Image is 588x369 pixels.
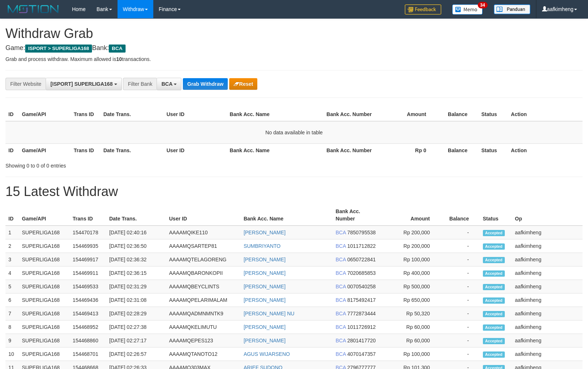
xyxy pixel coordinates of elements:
div: Filter Bank [123,78,157,90]
span: Accepted [483,257,505,263]
td: [DATE] 02:27:38 [106,320,166,334]
td: 2 [5,239,19,253]
td: Rp 50,320 [382,307,441,320]
td: SUPERLIGA168 [19,293,70,307]
th: Date Trans. [100,108,164,121]
td: 3 [5,253,19,266]
td: - [441,239,480,253]
th: ID [5,108,19,121]
td: - [441,266,480,280]
h4: Game: Bank: [5,45,583,52]
td: 1 [5,226,19,239]
td: Rp 200,000 [382,226,441,239]
td: - [441,334,480,347]
span: Copy 2801417720 to clipboard [347,338,376,343]
span: Accepted [483,297,505,304]
td: 9 [5,334,19,347]
td: aafkimheng [512,334,583,347]
span: Accepted [483,351,505,358]
td: SUPERLIGA168 [19,239,70,253]
span: 34 [478,2,488,8]
th: Trans ID [70,205,106,226]
td: [DATE] 02:31:08 [106,293,166,307]
td: Rp 200,000 [382,239,441,253]
td: - [441,280,480,293]
a: SUMBRIYANTO [243,243,280,249]
td: SUPERLIGA168 [19,280,70,293]
span: Copy 7850795538 to clipboard [347,230,376,235]
th: Bank Acc. Number [333,205,382,226]
td: 154469436 [70,293,106,307]
th: Date Trans. [106,205,166,226]
td: - [441,293,480,307]
th: Trans ID [71,108,100,121]
a: [PERSON_NAME] [243,257,285,262]
th: Game/API [19,108,71,121]
td: AAAAMQSARTEP81 [166,239,241,253]
td: aafkimheng [512,253,583,266]
td: 4 [5,266,19,280]
th: User ID [164,108,227,121]
td: 5 [5,280,19,293]
span: Copy 0650722841 to clipboard [347,257,376,262]
a: [PERSON_NAME] [243,324,285,330]
th: ID [5,143,19,157]
button: BCA [157,78,181,90]
img: panduan.png [494,4,530,14]
td: aafkimheng [512,280,583,293]
a: [PERSON_NAME] [243,297,285,303]
th: Bank Acc. Name [241,205,333,226]
th: Bank Acc. Name [227,143,323,157]
span: BCA [336,324,346,330]
div: Showing 0 to 0 of 0 entries [5,159,239,169]
td: AAAAMQPELARIMALAM [166,293,241,307]
th: Amount [376,108,437,121]
td: - [441,253,480,266]
img: MOTION_logo.png [5,4,61,15]
span: Copy 0070540258 to clipboard [347,284,376,289]
td: Rp 500,000 [382,280,441,293]
button: [ISPORT] SUPERLIGA168 [46,78,122,90]
span: Copy 4070147357 to clipboard [347,351,376,357]
td: aafkimheng [512,239,583,253]
th: Date Trans. [100,143,164,157]
td: [DATE] 02:36:32 [106,253,166,266]
td: aafkimheng [512,320,583,334]
span: ISPORT > SUPERLIGA168 [25,45,92,53]
span: BCA [336,351,346,357]
td: aafkimheng [512,226,583,239]
span: Accepted [483,243,505,250]
td: Rp 100,000 [382,253,441,266]
td: aafkimheng [512,347,583,361]
td: - [441,320,480,334]
button: Grab Withdraw [183,78,228,90]
span: Copy 1011726912 to clipboard [347,324,376,330]
td: AAAAMQTANOTO12 [166,347,241,361]
div: Filter Website [5,78,46,90]
span: BCA [336,243,346,249]
a: [PERSON_NAME] [243,230,285,235]
th: Game/API [19,143,71,157]
td: - [441,307,480,320]
td: SUPERLIGA168 [19,334,70,347]
td: [DATE] 02:36:50 [106,239,166,253]
th: User ID [166,205,241,226]
span: BCA [336,230,346,235]
td: aafkimheng [512,266,583,280]
td: SUPERLIGA168 [19,266,70,280]
h1: Withdraw Grab [5,26,583,41]
td: 154468952 [70,320,106,334]
td: AAAAMQBARONKOPII [166,266,241,280]
th: Bank Acc. Name [227,108,323,121]
th: Rp 0 [376,143,437,157]
td: [DATE] 02:26:57 [106,347,166,361]
td: AAAAMQKELIMUTU [166,320,241,334]
a: [PERSON_NAME] [243,284,285,289]
span: Accepted [483,270,505,277]
td: 8 [5,320,19,334]
span: Accepted [483,338,505,344]
th: Status [479,108,508,121]
td: Rp 60,000 [382,334,441,347]
th: User ID [164,143,227,157]
td: 154469533 [70,280,106,293]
